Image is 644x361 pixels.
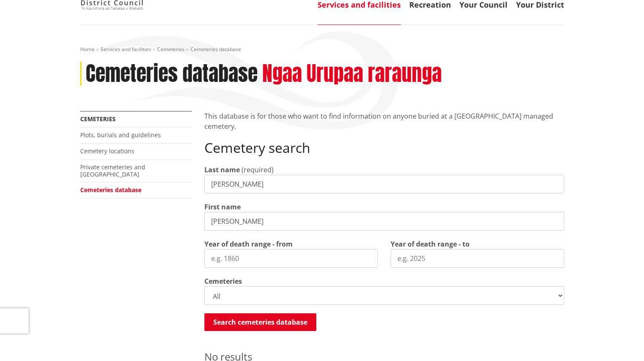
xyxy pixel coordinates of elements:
span: Cemeteries database [190,46,241,53]
a: Services and facilities [101,46,151,53]
a: Cemeteries [157,46,185,53]
span: (required) [242,165,274,174]
h2: Ngaa Urupaa raraunga [262,62,442,86]
a: Plots, burials and guidelines [80,131,161,139]
input: e.g. Smith [204,175,564,193]
input: e.g. John [204,212,564,231]
label: Last name [204,165,240,175]
p: This database is for those who want to find information on anyone buried at a [GEOGRAPHIC_DATA] m... [204,111,564,131]
a: Cemeteries [80,115,116,123]
a: Cemetery locations [80,147,134,155]
h2: Cemetery search [204,140,564,156]
nav: breadcrumb [80,46,564,53]
label: Year of death range - to [391,239,470,249]
iframe: Messenger Launcher [605,326,636,356]
a: Home [80,46,95,53]
input: e.g. 1860 [204,249,378,268]
h1: Cemeteries database [86,62,258,86]
a: Cemeteries database [80,186,141,194]
button: Search cemeteries database [204,313,316,331]
a: Private cemeteries and [GEOGRAPHIC_DATA] [80,163,145,178]
label: Cemeteries [204,276,242,286]
input: e.g. 2025 [391,249,564,268]
label: Year of death range - from [204,239,293,249]
label: First name [204,202,241,212]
